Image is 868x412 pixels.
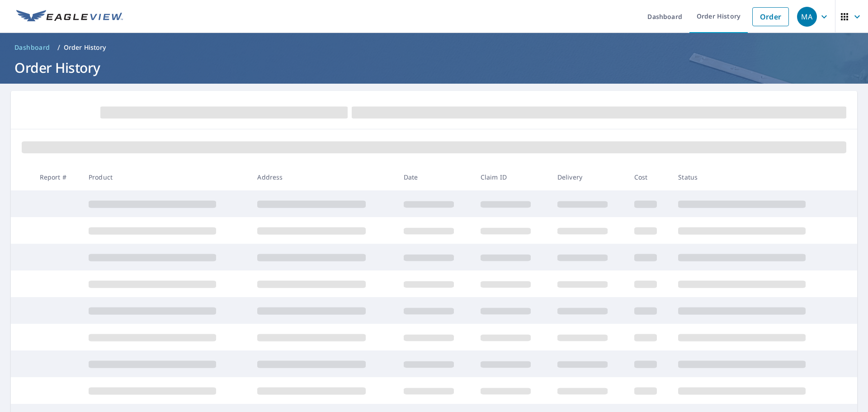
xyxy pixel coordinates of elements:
[81,164,250,190] th: Product
[752,7,789,26] a: Order
[797,7,817,27] div: MA
[33,164,81,190] th: Report #
[64,43,106,52] p: Order History
[11,40,857,55] nav: breadcrumb
[14,43,50,52] span: Dashboard
[11,58,857,77] h1: Order History
[671,164,840,190] th: Status
[396,164,473,190] th: Date
[11,40,54,55] a: Dashboard
[16,10,123,24] img: EV Logo
[57,42,60,53] li: /
[473,164,550,190] th: Claim ID
[550,164,627,190] th: Delivery
[627,164,671,190] th: Cost
[250,164,396,190] th: Address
